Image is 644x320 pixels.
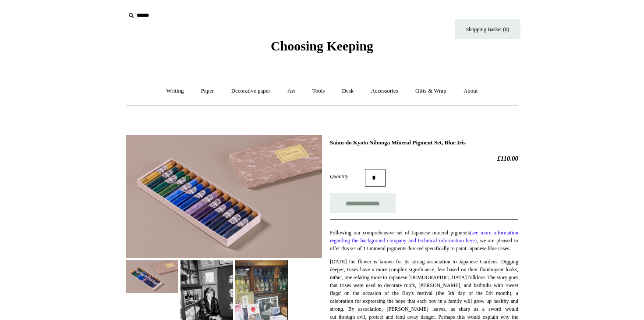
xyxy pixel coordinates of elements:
a: About [456,79,486,103]
a: Writing [159,79,192,103]
a: Decorative paper [223,79,278,103]
a: Art [280,79,303,103]
h1: Saiun-do Kyoto Nihonga Mineral Pigment Set, Blue Iris [330,139,518,146]
p: Following our comprehensive set of Japanese mineral pigments , we are pleased to offer this set o... [330,229,518,252]
img: Saiun-do Kyoto Nihonga Mineral Pigment Set, Blue Iris [126,260,178,293]
a: Gifts & Wrap [407,79,454,103]
span: Choosing Keeping [271,39,373,53]
a: Paper [193,79,222,103]
img: Saiun-do Kyoto Nihonga Mineral Pigment Set, Blue Iris [126,135,322,258]
a: Choosing Keeping [271,46,373,52]
h2: £110.00 [330,155,518,162]
a: Desk [334,79,362,103]
a: Tools [304,79,333,103]
label: Quantity [330,173,365,180]
a: Accessories [363,79,406,103]
a: Shopping Basket (0) [455,19,520,39]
